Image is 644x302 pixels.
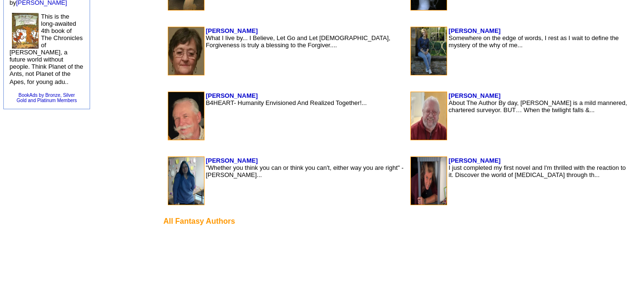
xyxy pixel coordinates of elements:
img: 164657.jpg [168,92,204,140]
a: [PERSON_NAME] [206,27,258,34]
font: B4HEART- Humanity Envisioned And Realized Together!... [206,99,367,106]
a: [PERSON_NAME] [449,27,501,34]
a: [PERSON_NAME] [449,157,501,164]
img: 14367.jpg [168,27,204,75]
a: [PERSON_NAME] [206,157,258,164]
font: All Fantasy Authors [164,217,235,225]
a: All Fantasy Authors [164,216,235,226]
font: Somewhere on the edge of words, I rest as I wait to define the mystery of the why of me... [449,34,619,49]
font: "Whether you think you can or think you can't, either way you are right" - [PERSON_NAME]... [206,164,404,178]
img: 170708.jpg [168,157,204,205]
img: 211886.jpg [411,157,447,205]
img: 90594.jpg [411,92,447,140]
font: This is the long-awaited 4th book of The Chronicles of [PERSON_NAME], a future world without peop... [10,13,83,85]
img: 75891.jpg [12,13,39,49]
img: 18919.JPG [411,27,447,75]
a: [PERSON_NAME] [449,92,501,99]
a: BookAds by Bronze, SilverGold and Platinum Members [17,93,77,103]
font: I just completed my first novel and I'm thrilled with the reaction to it. Discover the world of [... [449,164,626,178]
font: About The Author By day, [PERSON_NAME] is a mild mannered, chartered surveyor. BUT… When the twil... [449,99,627,114]
font: What I live by... I Believe, Let Go and Let [DEMOGRAPHIC_DATA], Forgiveness is truly a blessing t... [206,34,390,49]
a: [PERSON_NAME] [206,92,258,99]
